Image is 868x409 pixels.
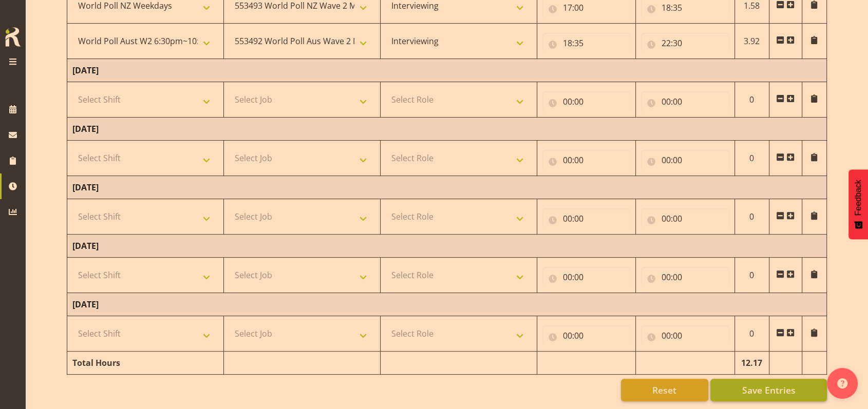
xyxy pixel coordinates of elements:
input: Click to select... [542,150,631,170]
td: 0 [734,199,769,235]
td: 0 [734,82,769,118]
td: [DATE] [67,235,827,258]
td: 3.92 [734,24,769,59]
button: Save Entries [710,379,827,401]
button: Feedback - Show survey [848,169,868,239]
input: Click to select... [542,33,631,53]
input: Click to select... [641,267,729,287]
td: 0 [734,141,769,176]
input: Click to select... [641,91,729,112]
td: [DATE] [67,176,827,199]
input: Click to select... [641,150,729,170]
td: 0 [734,258,769,293]
button: Reset [621,379,708,401]
td: 12.17 [734,352,769,375]
input: Click to select... [641,325,729,346]
td: 0 [734,316,769,352]
input: Click to select... [542,325,631,346]
td: [DATE] [67,118,827,141]
td: Total Hours [67,352,224,375]
img: Rosterit icon logo [3,26,23,48]
td: [DATE] [67,59,827,82]
input: Click to select... [641,33,729,53]
span: Save Entries [742,383,795,397]
td: [DATE] [67,293,827,316]
input: Click to select... [641,208,729,229]
input: Click to select... [542,267,631,287]
span: Feedback [854,180,863,216]
span: Reset [652,383,676,397]
img: help-xxl-2.png [837,378,847,388]
input: Click to select... [542,91,631,112]
input: Click to select... [542,208,631,229]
